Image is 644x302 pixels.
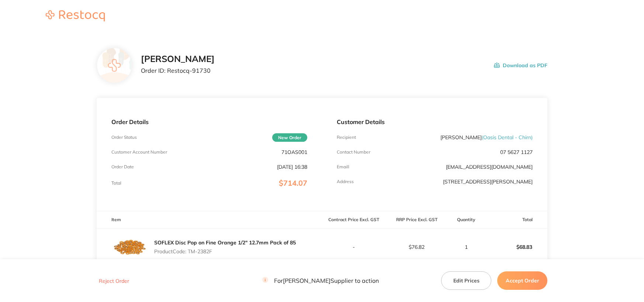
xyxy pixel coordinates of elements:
[38,10,112,23] a: Restocq logo
[500,149,533,155] p: 07 5627 1127
[141,54,215,64] h2: [PERSON_NAME]
[272,133,307,142] span: New Order
[337,135,356,140] p: Recipient
[97,211,322,229] th: Item
[277,164,307,170] p: [DATE] 16:38
[441,271,491,290] button: Edit Prices
[482,134,533,141] span: ( Oasis Dental - Chirn )
[281,149,307,155] p: 71OAS001
[448,211,484,229] th: Quantity
[111,164,134,169] p: Order Date
[322,244,385,250] p: -
[111,150,167,155] p: Customer Account Number
[111,119,307,125] p: Order Details
[485,238,547,256] p: $68.83
[440,134,533,140] p: [PERSON_NAME]
[262,277,379,284] p: For [PERSON_NAME] Supplier to action
[449,244,484,250] p: 1
[484,211,547,229] th: Total
[97,278,131,284] button: Reject Order
[337,164,349,169] p: Emaill
[337,150,370,155] p: Contact Number
[494,54,547,77] button: Download as PDF
[141,67,215,74] p: Order ID: Restocq- 91730
[111,135,137,140] p: Order Status
[443,179,533,185] p: [STREET_ADDRESS][PERSON_NAME]
[279,178,307,188] span: $714.07
[337,119,533,125] p: Customer Details
[38,10,112,21] img: Restocq logo
[154,248,296,254] p: Product Code: TM-2382F
[385,244,448,250] p: $76.82
[111,181,121,186] p: Total
[322,211,385,229] th: Contract Price Excl. GST
[111,229,148,265] img: c3V1ODRpYg
[337,179,354,184] p: Address
[497,271,547,290] button: Accept Order
[385,211,448,229] th: RRP Price Excl. GST
[446,164,533,170] a: [EMAIL_ADDRESS][DOMAIN_NAME]
[154,239,296,246] a: SOFLEX Disc Pop on Fine Orange 1/2" 12.7mm Pack of 85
